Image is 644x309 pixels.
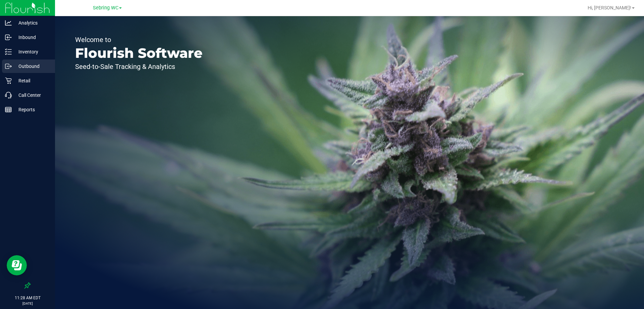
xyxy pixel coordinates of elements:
[75,46,203,60] p: Flourish Software
[3,301,52,306] p: [DATE]
[12,106,52,114] p: Reports
[12,33,52,41] p: Inbound
[5,92,12,99] inline-svg: Call Center
[12,77,52,85] p: Retail
[75,36,203,43] p: Welcome to
[7,255,27,275] iframe: Resource center
[24,282,31,289] label: Pin the sidebar to full width on large screens
[12,91,52,99] p: Call Center
[5,34,12,41] inline-svg: Inbound
[93,5,118,11] span: Sebring WC
[75,63,203,70] p: Seed-to-Sale Tracking & Analytics
[5,77,12,84] inline-svg: Retail
[12,48,52,56] p: Inventory
[5,106,12,113] inline-svg: Reports
[5,20,12,26] inline-svg: Analytics
[5,63,12,70] inline-svg: Outbound
[12,62,52,70] p: Outbound
[588,5,631,10] span: Hi, [PERSON_NAME]!
[3,295,52,301] p: 11:28 AM EDT
[12,19,52,27] p: Analytics
[5,48,12,55] inline-svg: Inventory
